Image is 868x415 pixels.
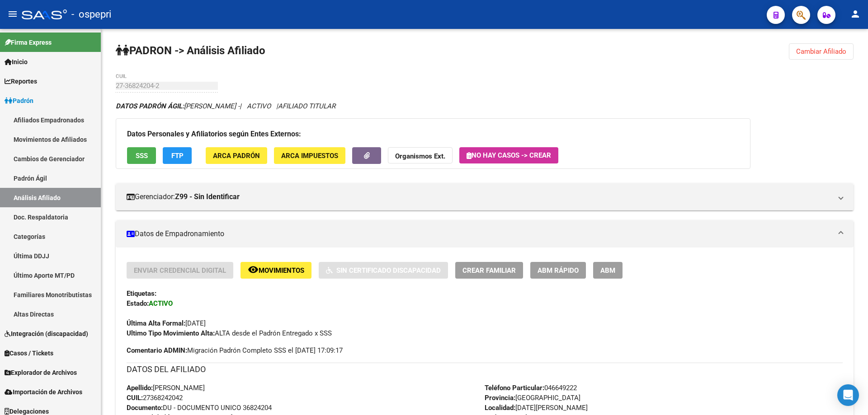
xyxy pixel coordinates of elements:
span: Enviar Credencial Digital [134,266,226,275]
button: Movimientos [241,262,311,279]
strong: Última Alta Formal: [127,319,185,327]
button: No hay casos -> Crear [459,147,558,163]
div: Open Intercom Messenger [837,384,859,406]
span: ALTA desde el Padrón Entregado x SSS [127,329,332,337]
span: AFILIADO TITULAR [278,102,335,110]
strong: Estado: [127,299,149,308]
strong: Z99 - Sin Identificar [175,192,240,202]
strong: Provincia: [485,394,515,402]
strong: PADRON -> Análisis Afiliado [116,44,265,57]
mat-icon: menu [7,9,18,19]
span: [DATE][PERSON_NAME] [485,404,588,412]
span: FTP [171,152,184,160]
button: ABM [593,262,623,279]
i: | ACTIVO | [116,102,335,110]
mat-icon: person [850,9,861,19]
span: ABM [600,266,615,275]
span: ABM Rápido [538,266,579,275]
span: 27368242042 [127,394,183,402]
mat-expansion-panel-header: Gerenciador:Z99 - Sin Identificar [116,183,854,210]
span: Casos / Tickets [5,348,53,358]
span: Migración Padrón Completo SSS el [DATE] 17:09:17 [127,345,343,355]
span: Padrón [5,96,33,106]
strong: DATOS PADRÓN ÁGIL: [116,102,184,110]
span: Firma Express [5,37,52,47]
strong: Ultimo Tipo Movimiento Alta: [127,329,215,337]
button: Sin Certificado Discapacidad [319,262,448,279]
button: ARCA Impuestos [274,147,345,164]
button: Cambiar Afiliado [789,43,854,60]
span: [GEOGRAPHIC_DATA] [485,394,580,402]
mat-icon: remove_red_eye [248,264,259,275]
button: Crear Familiar [455,262,523,279]
span: Integración (discapacidad) [5,329,88,339]
button: SSS [127,147,156,164]
mat-expansion-panel-header: Datos de Empadronamiento [116,220,854,247]
span: No hay casos -> Crear [467,151,551,159]
strong: ACTIVO [149,299,173,308]
strong: CUIL: [127,394,143,402]
strong: Documento: [127,404,163,412]
strong: Etiquetas: [127,289,156,298]
span: [PERSON_NAME] [127,384,205,392]
span: Cambiar Afiliado [796,47,846,56]
span: [PERSON_NAME] - [116,102,240,110]
span: - ospepri [71,5,111,24]
mat-panel-title: Datos de Empadronamiento [127,229,832,239]
span: Crear Familiar [462,266,516,275]
button: Enviar Credencial Digital [127,262,233,279]
span: ARCA Padrón [213,152,260,160]
span: Movimientos [259,266,304,275]
button: ABM Rápido [530,262,586,279]
span: Reportes [5,76,37,86]
strong: Comentario ADMIN: [127,346,187,354]
strong: Teléfono Particular: [485,384,544,392]
strong: Organismos Ext. [395,152,445,160]
span: Sin Certificado Discapacidad [336,266,441,275]
mat-panel-title: Gerenciador: [127,192,832,202]
span: DU - DOCUMENTO UNICO 36824204 [127,404,272,412]
button: FTP [163,147,192,164]
span: Inicio [5,57,28,67]
h3: Datos Personales y Afiliatorios según Entes Externos: [127,128,739,140]
span: Explorador de Archivos [5,368,77,378]
span: 046649222 [485,384,577,392]
strong: Apellido: [127,384,153,392]
h3: DATOS DEL AFILIADO [127,363,843,376]
span: [DATE] [127,319,206,327]
span: ARCA Impuestos [281,152,338,160]
span: Importación de Archivos [5,387,82,397]
button: ARCA Padrón [206,147,267,164]
strong: Localidad: [485,404,515,412]
span: SSS [136,152,148,160]
button: Organismos Ext. [388,147,453,164]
